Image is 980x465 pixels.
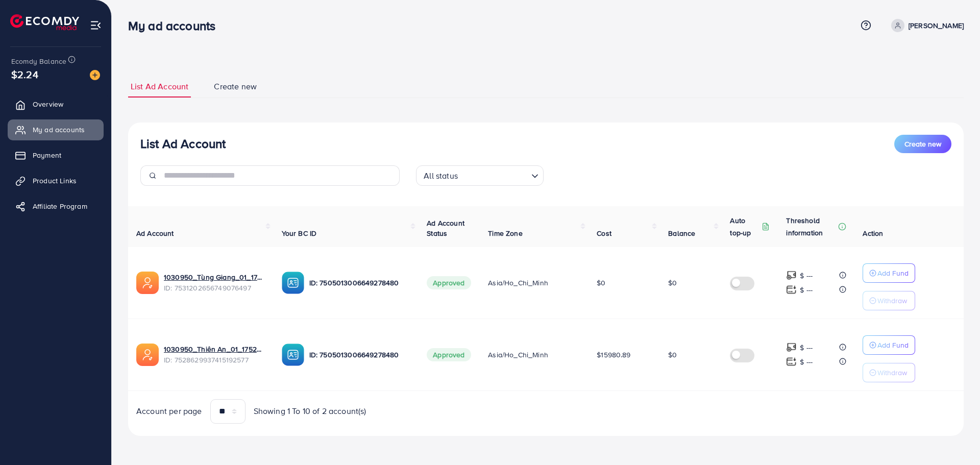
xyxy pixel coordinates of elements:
span: Product Links [33,176,77,186]
div: Search for option [416,165,544,186]
p: ID: 7505013006649278480 [309,349,411,361]
span: Approved [427,276,471,289]
img: image [90,70,100,80]
span: $2.24 [11,67,38,82]
span: Ecomdy Balance [11,56,66,66]
div: <span class='underline'>1030950_Thiên An_01_1752895762323</span></br>7528629937415192577 [164,344,265,365]
span: $0 [597,278,605,288]
a: 1030950_Thiên An_01_1752895762323 [164,344,265,354]
span: Overview [33,99,63,109]
p: Threshold information [786,214,836,239]
span: Asia/Ho_Chi_Minh [488,278,548,288]
span: $15980.89 [597,350,630,360]
span: My ad accounts [33,125,85,135]
a: 1030950_Tùng Giang_01_1753494771254 [164,272,265,282]
span: Cost [597,228,611,238]
span: Time Zone [488,228,522,238]
button: Withdraw [863,291,915,310]
span: Create new [904,139,941,149]
span: $0 [668,350,677,360]
span: Your BC ID [282,228,317,238]
span: ID: 7531202656749076497 [164,283,265,293]
span: Create new [214,81,257,92]
a: Payment [8,145,104,165]
a: My ad accounts [8,119,104,140]
span: Showing 1 To 10 of 2 account(s) [254,405,366,417]
input: Search for option [461,166,527,183]
button: Add Fund [863,263,915,283]
p: Add Fund [877,267,909,279]
p: Auto top-up [730,214,759,239]
a: Affiliate Program [8,196,104,216]
p: $ --- [800,341,813,354]
button: Withdraw [863,363,915,382]
p: Withdraw [877,366,907,379]
h3: My ad accounts [128,18,224,33]
img: top-up amount [786,342,797,353]
span: $0 [668,278,677,288]
span: Action [863,228,883,238]
a: Product Links [8,170,104,191]
span: Ad Account [136,228,174,238]
span: Affiliate Program [33,201,87,211]
span: List Ad Account [131,81,188,92]
span: Asia/Ho_Chi_Minh [488,350,548,360]
img: top-up amount [786,284,797,295]
img: top-up amount [786,270,797,281]
p: Withdraw [877,295,907,307]
img: menu [90,19,102,31]
a: Overview [8,94,104,114]
p: $ --- [800,356,813,368]
p: [PERSON_NAME] [909,19,964,32]
img: ic-ba-acc.ded83a64.svg [282,344,304,366]
button: Add Fund [863,335,915,355]
span: Approved [427,348,471,361]
span: Ad Account Status [427,218,464,238]
p: Add Fund [877,339,909,351]
img: top-up amount [786,356,797,367]
span: Balance [668,228,695,238]
img: ic-ads-acc.e4c84228.svg [136,272,159,294]
span: Payment [33,150,61,160]
p: $ --- [800,284,813,296]
p: $ --- [800,270,813,282]
p: ID: 7505013006649278480 [309,277,411,289]
a: [PERSON_NAME] [887,19,964,32]
img: logo [10,14,79,30]
span: Account per page [136,405,202,417]
span: All status [422,168,460,183]
img: ic-ba-acc.ded83a64.svg [282,272,304,294]
div: <span class='underline'>1030950_Tùng Giang_01_1753494771254</span></br>7531202656749076497 [164,272,265,293]
span: ID: 7528629937415192577 [164,355,265,365]
h3: List Ad Account [140,136,226,151]
button: Create new [894,135,951,153]
img: ic-ads-acc.e4c84228.svg [136,344,159,366]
